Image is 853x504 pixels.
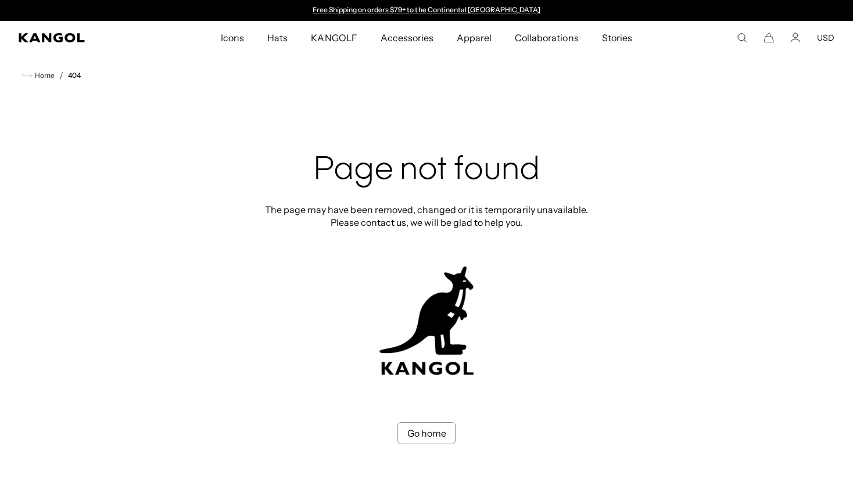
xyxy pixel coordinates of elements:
[267,21,288,55] span: Hats
[33,71,55,80] span: Home
[515,21,578,55] span: Collaborations
[377,266,476,376] img: kangol-404-logo.jpg
[313,5,541,14] a: Free Shipping on orders $79+ to the Continental [GEOGRAPHIC_DATA]
[590,21,644,55] a: Stories
[764,33,774,43] button: Cart
[311,21,357,55] span: KANGOLF
[256,21,299,55] a: Hats
[790,33,801,43] a: Account
[261,152,592,189] h2: Page not found
[307,6,546,15] slideshow-component: Announcement bar
[503,21,590,55] a: Collaborations
[817,33,834,43] button: USD
[369,21,445,55] a: Accessories
[307,6,546,15] div: 1 of 2
[221,21,244,55] span: Icons
[299,21,368,55] a: KANGOLF
[307,6,546,15] div: Announcement
[19,33,146,42] a: Kangol
[602,21,632,55] span: Stories
[55,69,63,82] li: /
[381,21,433,55] span: Accessories
[737,33,747,43] summary: Search here
[68,71,81,80] a: 404
[22,70,55,81] a: Home
[209,21,256,55] a: Icons
[445,21,503,55] a: Apparel
[457,21,492,55] span: Apparel
[397,422,456,444] a: Go home
[261,203,592,229] p: The page may have been removed, changed or it is temporarily unavailable. Please contact us, we w...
